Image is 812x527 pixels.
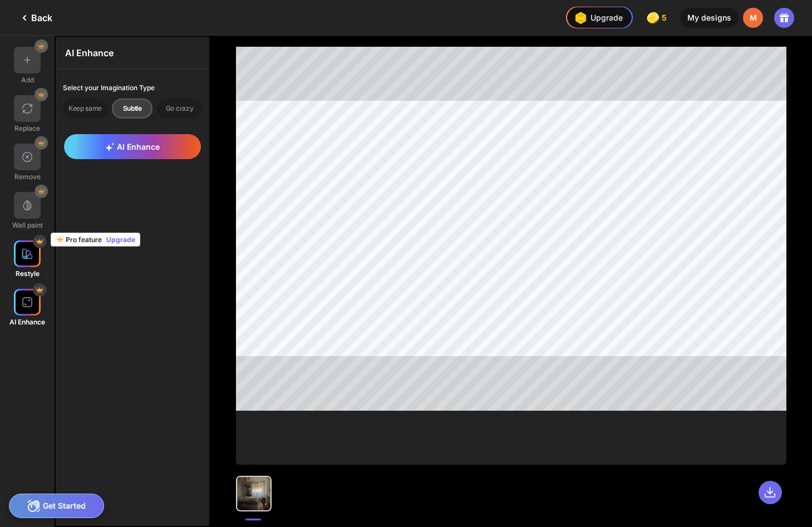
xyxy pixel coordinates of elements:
[56,37,209,69] div: AI Enhance
[572,9,589,27] img: upgrade-nav-btn-icon.gif
[63,83,202,92] div: Select your Imagination Type
[56,235,135,244] div: Pro feature
[743,8,763,28] div: M
[680,8,739,28] div: My designs
[572,9,623,27] div: Upgrade
[662,13,669,22] span: 5
[112,98,152,119] div: Subtle
[105,142,160,151] span: AI Enhance
[12,221,43,229] div: Wall paint
[9,494,104,518] div: Get Started
[18,11,52,24] div: Back
[63,98,107,119] div: Keep same
[21,76,34,84] div: Add
[157,98,202,119] div: Go crazy
[103,235,135,244] span: Upgrade
[14,124,40,132] div: Replace
[14,173,41,181] div: Remove
[9,318,45,326] div: AI Enhance
[16,269,40,278] div: Restyle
